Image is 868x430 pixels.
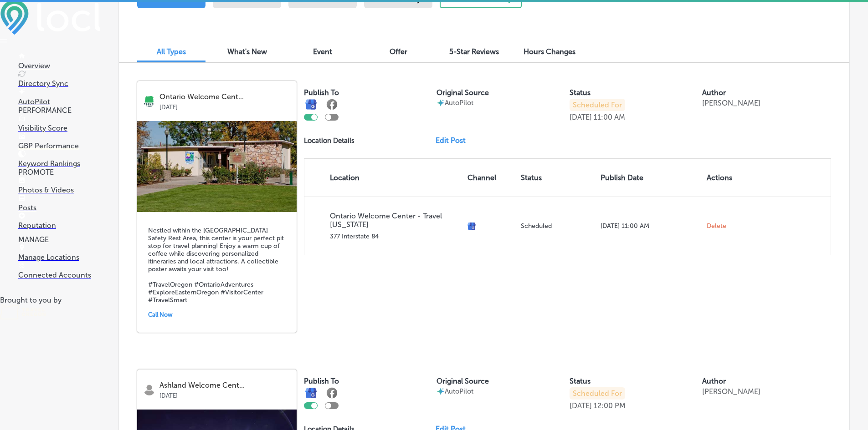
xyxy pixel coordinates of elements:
a: Manage Locations [18,244,100,262]
p: Ontario Welcome Center - Travel [US_STATE] [330,212,460,229]
p: [DATE] [159,101,290,111]
p: GBP Performance [18,142,100,150]
a: Reputation [18,212,100,230]
p: Keyword Rankings [18,159,100,168]
h5: Nestled within the [GEOGRAPHIC_DATA] Safety Rest Area, this center is your perfect pit stop for t... [148,227,286,304]
th: Actions [703,159,745,197]
img: logo [144,384,155,395]
p: Reputation [18,221,100,230]
p: Location Details [304,137,354,145]
label: Status [570,377,591,385]
img: autopilot-icon [437,387,445,395]
img: logo [144,96,155,107]
label: Status [570,88,591,97]
a: Photos & Videos [18,177,100,194]
p: [PERSON_NAME] [702,99,760,107]
p: [DATE] [159,390,290,399]
p: Photos & Videos [18,186,100,194]
p: 12:00 PM [594,401,626,410]
img: autopilot-icon [437,99,445,107]
p: Scheduled For [570,99,625,111]
p: [DATE] 11:00 AM [601,222,699,230]
label: Author [702,88,726,97]
a: Connected Accounts [18,262,100,279]
p: Ashland Welcome Cent... [159,381,290,390]
p: [PERSON_NAME] [702,387,760,396]
p: Connected Accounts [18,271,100,279]
label: Original Source [437,377,489,385]
th: Publish Date [597,159,703,197]
label: Original Source [437,88,489,97]
span: Hours Changes [524,47,575,56]
p: 377 Interstate 84 [330,233,460,240]
p: Manage Locations [18,253,100,262]
p: Posts [18,203,100,212]
p: AutoPilot [445,387,473,395]
p: PROMOTE [18,168,100,177]
th: Location [304,159,464,197]
p: AutoPilot [445,99,473,107]
span: All Types [157,47,186,56]
p: AutoPilot [18,97,100,106]
p: Directory Sync [18,79,100,88]
a: Visibility Score [18,115,100,132]
span: 5-Star Reviews [449,47,499,56]
a: GBP Performance [18,133,100,150]
span: Event [313,47,332,56]
label: Publish To [304,377,339,385]
p: Overview [18,61,100,70]
p: Visibility Score [18,124,100,132]
p: 11:00 AM [594,113,625,121]
label: Publish To [304,88,339,97]
p: [DATE] [570,113,592,121]
th: Status [517,159,597,197]
span: Delete [707,222,726,230]
a: Overview [18,53,100,70]
th: Channel [464,159,517,197]
p: Scheduled [521,222,593,230]
a: AutoPilot [18,89,100,106]
p: MANAGE [18,235,100,244]
a: Posts [18,195,100,212]
p: Scheduled For [570,387,625,400]
label: Author [702,377,726,385]
a: Keyword Rankings [18,151,100,168]
span: What's New [227,47,267,56]
p: [DATE] [570,401,592,410]
p: PERFORMANCE [18,106,100,115]
span: Offer [390,47,407,56]
p: Ontario Welcome Cent... [159,93,290,101]
img: 1621964863image_b7ef25a8-7c2b-4f2c-a65e-335110d2c82a.jpg [137,121,297,212]
a: Directory Sync [18,71,100,88]
a: Edit Post [436,136,473,145]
